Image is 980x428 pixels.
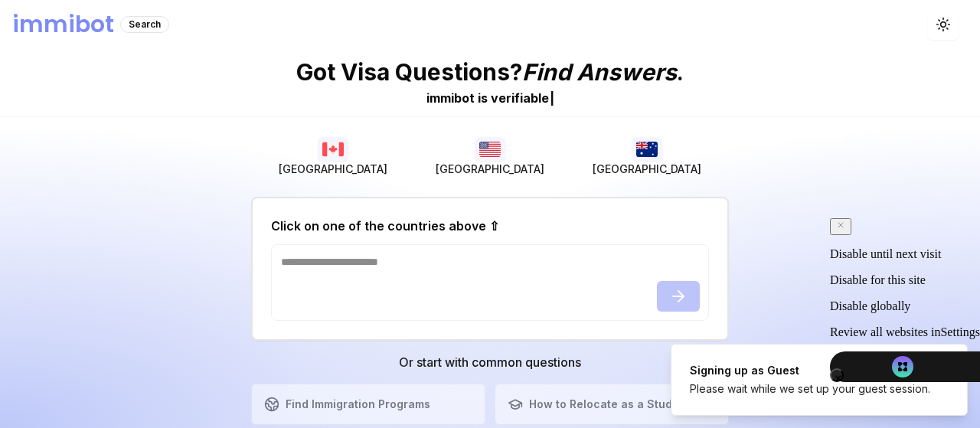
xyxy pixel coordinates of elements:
h1: immibot [12,11,114,38]
span: v e r i f i a b l e [491,90,549,106]
span: [GEOGRAPHIC_DATA] [279,162,387,177]
img: Australia flag [632,137,662,162]
div: Please wait while we set up your guest session. [690,381,930,397]
div: Search [120,16,169,33]
h2: Click on one of the countries above ⇧ [271,217,499,235]
h3: Or start with common questions [251,353,729,371]
span: [GEOGRAPHIC_DATA] [593,162,701,177]
span: Find Answers [522,58,677,86]
img: Canada flag [318,137,348,162]
div: immibot is [426,89,488,107]
img: USA flag [475,137,505,162]
span: [GEOGRAPHIC_DATA] [436,162,544,177]
div: Signing up as Guest [690,363,930,378]
p: Got Visa Questions? . [296,58,684,86]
